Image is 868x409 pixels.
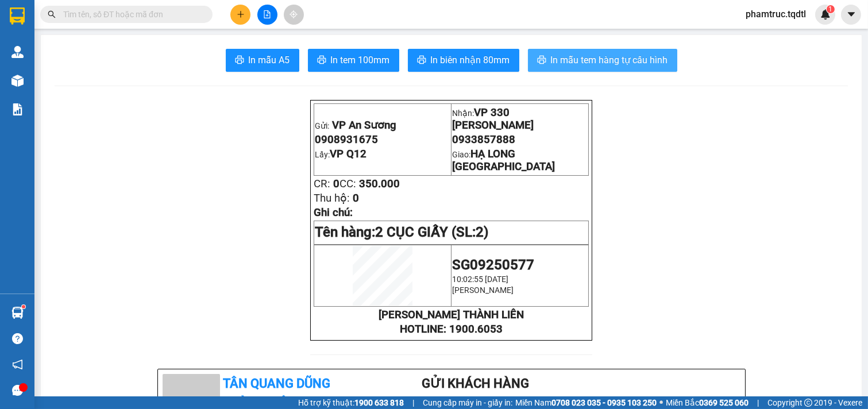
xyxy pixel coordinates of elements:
[379,308,524,321] strong: [PERSON_NAME] THÀNH LIÊN
[452,106,588,132] p: Nhận:
[659,400,663,405] span: ⚪️
[315,224,488,240] span: Tên hàng:
[298,396,404,409] span: Hỗ trợ kỹ thuật:
[452,275,508,284] span: 10:02:55 [DATE]
[431,53,510,67] span: In biên nhận 80mm
[417,55,426,66] span: printer
[12,333,23,344] span: question-circle
[235,55,244,66] span: printer
[452,257,534,273] span: SG09250577
[452,106,534,132] span: VP 330 [PERSON_NAME]
[340,178,356,190] span: CC:
[375,224,488,240] span: 2 CỤC GIẤY (SL:
[699,398,749,407] strong: 0369 525 060
[11,75,24,87] img: warehouse-icon
[476,224,488,240] span: 2)
[353,192,359,204] span: 0
[804,399,812,407] span: copyright
[422,376,529,391] b: Gửi khách hàng
[308,49,399,72] button: printerIn tem 100mm
[537,55,546,66] span: printer
[528,49,677,72] button: printerIn mẫu tem hàng tự cấu hình
[317,55,326,66] span: printer
[226,49,299,72] button: printerIn mẫu A5
[828,5,832,13] span: 1
[408,49,519,72] button: printerIn biên nhận 80mm
[736,7,815,21] span: phamtruc.tqdtl
[10,7,25,25] img: logo-vxr
[331,53,390,67] span: In tem 100mm
[515,396,657,409] span: Miền Nam
[48,10,56,18] span: search
[757,396,759,409] span: |
[400,323,503,335] strong: HOTLINE: 1900.6053
[263,10,271,18] span: file-add
[452,150,555,172] span: Giao:
[6,6,167,49] li: Tân Quang Dũng Thành Liên
[841,5,861,25] button: caret-down
[11,46,24,58] img: warehouse-icon
[423,396,512,409] span: Cung cấp máy in - giấy in:
[11,307,24,319] img: warehouse-icon
[249,53,290,67] span: In mẫu A5
[551,398,657,407] strong: 0708 023 035 - 0935 103 250
[452,133,515,146] span: 0933857888
[452,148,555,173] span: HẠ LONG [GEOGRAPHIC_DATA]
[63,8,199,21] input: Tìm tên, số ĐT hoặc mã đơn
[846,9,857,20] span: caret-down
[11,103,24,115] img: solution-icon
[314,206,353,219] span: Ghi chú:
[666,396,749,409] span: Miền Bắc
[332,119,396,132] span: VP An Sương
[6,76,78,98] b: Bến xe An Sương - Quận 12
[330,148,367,160] span: VP Q12
[452,285,514,295] span: [PERSON_NAME]
[79,62,153,87] li: VP VP 330 [PERSON_NAME]
[315,119,450,132] p: Gửi:
[237,10,245,18] span: plus
[22,305,25,308] sup: 1
[230,5,250,25] button: plus
[284,5,304,25] button: aim
[412,396,414,409] span: |
[359,178,400,190] span: 350.000
[820,9,831,20] img: icon-new-feature
[314,178,330,190] span: CR:
[315,133,378,146] span: 0908931675
[290,10,298,18] span: aim
[6,77,14,85] span: environment
[314,192,350,204] span: Thu hộ:
[12,359,23,370] span: notification
[827,5,835,13] sup: 1
[333,178,340,190] span: 0
[551,53,668,67] span: In mẫu tem hàng tự cấu hình
[315,150,367,159] span: Lấy:
[354,398,404,407] strong: 1900 633 818
[12,385,23,396] span: message
[6,62,79,75] li: VP VP An Sương
[257,5,277,25] button: file-add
